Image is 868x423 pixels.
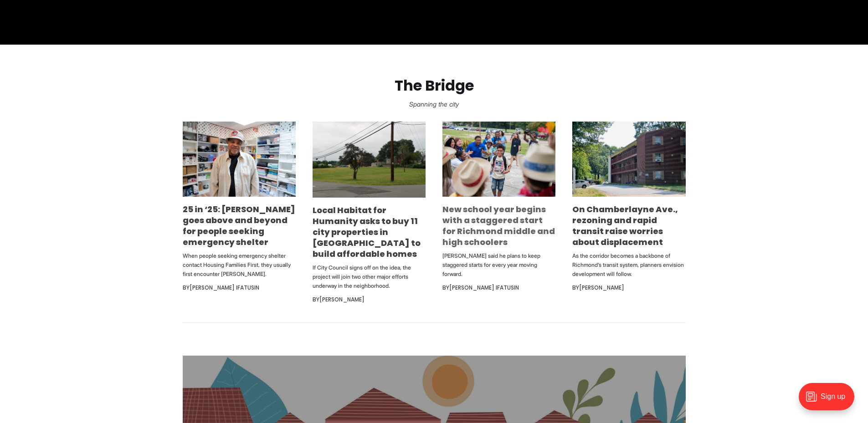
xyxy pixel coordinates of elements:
div: By [442,282,555,293]
img: Local Habitat for Humanity asks to buy 11 city properties in Northside to build affordable homes [313,122,426,198]
div: By [572,282,685,293]
p: As the corridor becomes a backbone of Richmond’s transit system, planners envision development wi... [572,251,685,279]
h2: The Bridge [15,77,853,94]
a: [PERSON_NAME] Ifatusin [190,284,259,291]
a: [PERSON_NAME] [579,284,624,291]
img: On Chamberlayne Ave., rezoning and rapid transit raise worries about displacement [572,122,685,197]
iframe: portal-trigger [791,378,868,423]
p: When people seeking emergency shelter contact Housing Families First, they usually first encounte... [183,251,296,279]
p: Spanning the city [15,98,853,111]
a: 25 in ‘25: [PERSON_NAME] goes above and beyond for people seeking emergency shelter [183,204,295,248]
a: New school year begins with a staggered start for Richmond middle and high schoolers [442,204,555,248]
p: If City Council signs off on the idea, the project will join two other major efforts underway in ... [313,263,426,290]
img: New school year begins with a staggered start for Richmond middle and high schoolers [442,122,555,197]
a: [PERSON_NAME] [319,296,365,303]
img: 25 in ‘25: Rodney Hopkins goes above and beyond for people seeking emergency shelter [183,122,296,197]
a: [PERSON_NAME] Ifatusin [449,284,519,291]
div: By [313,294,426,305]
a: Local Habitat for Humanity asks to buy 11 city properties in [GEOGRAPHIC_DATA] to build affordabl... [313,204,421,260]
a: On Chamberlayne Ave., rezoning and rapid transit raise worries about displacement [572,204,678,248]
p: [PERSON_NAME] said he plans to keep staggered starts for every year moving forward. [442,251,555,279]
div: By [183,282,296,293]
